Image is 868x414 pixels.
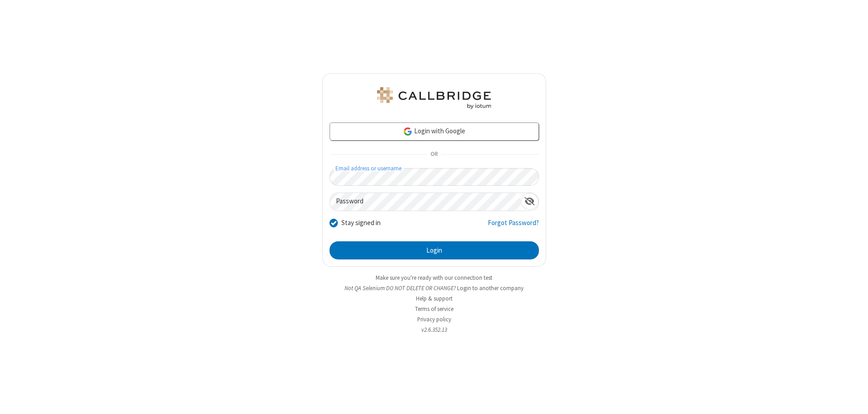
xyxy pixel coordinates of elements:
span: OR [427,148,441,161]
a: Help & support [416,295,453,302]
label: Stay signed in [341,218,381,228]
li: Not QA Selenium DO NOT DELETE OR CHANGE? [322,284,546,292]
input: Password [330,193,521,211]
input: Email address or username [330,168,539,186]
a: Login with Google [330,122,539,141]
button: Login to another company [457,284,524,292]
li: v2.6.352.13 [322,325,546,334]
a: Forgot Password? [488,218,539,235]
img: QA Selenium DO NOT DELETE OR CHANGE [375,87,493,109]
div: Show password [521,193,538,210]
button: Login [330,241,539,259]
img: google-icon.png [403,127,413,136]
a: Privacy policy [417,315,451,323]
a: Make sure you're ready with our connection test [376,274,492,282]
a: Terms of service [415,305,453,313]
